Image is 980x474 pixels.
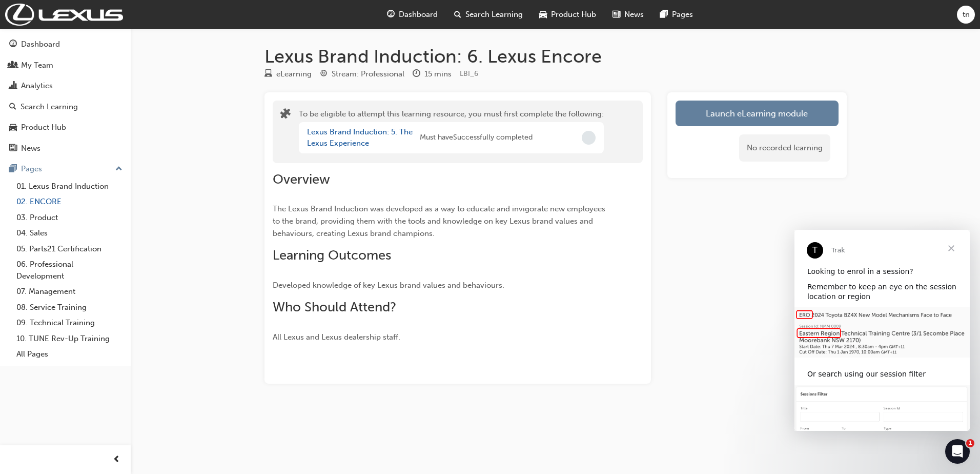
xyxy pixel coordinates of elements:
span: news-icon [9,144,17,153]
div: No recorded learning [739,134,830,162]
div: My Team [21,60,53,71]
span: Overview [273,171,330,187]
span: Dashboard [399,9,438,21]
div: Stream: Professional [332,68,404,80]
span: Incomplete [582,131,596,145]
span: search-icon [9,103,16,112]
a: 04. Sales [12,225,127,241]
span: target-icon [320,70,328,79]
span: news-icon [612,8,620,21]
span: Pages [672,9,693,21]
a: 03. Product [12,210,127,226]
a: Lexus Brand Induction: 5. The Lexus Experience [307,127,413,148]
div: To be eligible to attempt this learning resource, you must first complete the following: [299,108,604,155]
a: car-iconProduct Hub [531,4,604,25]
span: people-icon [9,61,17,70]
button: Pages [4,160,127,179]
span: chart-icon [9,82,17,91]
div: Dashboard [21,38,60,50]
span: pages-icon [9,165,17,174]
span: 1 [966,439,974,447]
div: Stream [320,68,404,81]
span: Search Learning [465,9,523,21]
iframe: Intercom live chat [945,439,970,464]
span: car-icon [539,8,547,21]
div: eLearning [276,68,312,80]
button: DashboardMy TeamAnalyticsSearch LearningProduct HubNews [4,33,127,160]
a: news-iconNews [604,4,652,25]
a: Dashboard [4,35,127,54]
span: prev-icon [113,453,120,466]
span: puzzle-icon [280,109,291,121]
div: Search Learning [21,101,78,113]
a: 08. Service Training [12,300,127,315]
span: pages-icon [660,8,668,21]
span: Learning resource code [460,69,478,78]
span: Who Should Attend? [273,299,396,315]
a: 10. TUNE Rev-Up Training [12,331,127,347]
span: guage-icon [9,40,17,49]
a: pages-iconPages [652,4,701,25]
h1: Lexus Brand Induction: 6. Lexus Encore [264,45,847,68]
span: up-icon [115,163,122,176]
span: learningResourceType_ELEARNING-icon [264,70,272,79]
span: tn [963,9,970,21]
div: Duration [413,68,452,81]
span: guage-icon [387,8,395,21]
div: Pages [21,163,42,175]
span: search-icon [454,8,461,21]
a: News [4,139,127,158]
div: Type [264,68,312,81]
span: car-icon [9,123,17,132]
div: Product Hub [21,122,66,133]
a: 02. ENCORE [12,194,127,210]
a: Search Learning [4,97,127,116]
a: 07. Management [12,284,127,300]
span: Product Hub [551,9,596,21]
span: All Lexus and Lexus dealership staff. [273,332,400,342]
a: 06. Professional Development [12,256,127,284]
span: News [624,9,644,21]
div: Analytics [21,80,53,92]
div: 15 mins [424,68,452,80]
a: 01. Lexus Brand Induction [12,179,127,194]
iframe: Intercom live chat message [794,230,970,431]
a: 05. Parts21 Certification [12,241,127,257]
span: Must have Successfully completed [420,132,533,144]
span: Learning Outcomes [273,247,391,263]
span: clock-icon [413,70,420,79]
img: Trak [5,4,123,26]
a: My Team [4,56,127,75]
span: Developed knowledge of key Lexus brand values and behaviours. [273,281,504,290]
a: All Pages [12,346,127,362]
a: Analytics [4,76,127,95]
a: search-iconSearch Learning [446,4,531,25]
div: News [21,143,40,154]
span: The Lexus Brand Induction was developed as a way to educate and invigorate new employees to the b... [273,204,607,238]
a: guage-iconDashboard [379,4,446,25]
button: Launch eLearning module [676,101,839,126]
button: tn [957,6,975,24]
a: Product Hub [4,118,127,137]
a: 09. Technical Training [12,315,127,331]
